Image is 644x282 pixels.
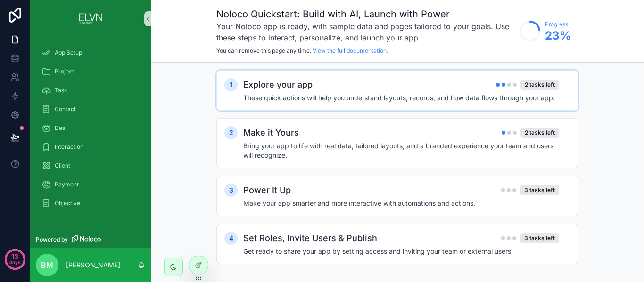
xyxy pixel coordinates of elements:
[36,63,145,80] a: Project
[216,21,515,43] h3: Your Noloco app is ready, with sample data and pages tailored to your goals. Use these steps to i...
[55,49,82,56] span: App Setup
[36,236,68,243] span: Powered by
[66,260,120,270] p: [PERSON_NAME]
[55,68,74,75] span: Project
[55,181,79,188] span: Payment
[30,38,151,224] div: scrollable content
[36,101,145,118] a: Contact
[36,44,145,61] a: App Setup
[216,8,515,21] h1: Noloco Quickstart: Build with AI, Launch with Power
[36,120,145,137] a: Deal
[216,47,311,54] span: You can remove this page any time.
[55,162,70,169] span: Client
[545,21,571,28] span: Progress
[545,28,571,43] span: 23 %
[11,252,18,261] p: 13
[313,47,388,54] a: View the full documentation.
[78,11,104,26] img: App logo
[36,157,145,174] a: Client
[55,87,67,94] span: Task
[30,231,151,248] a: Powered by
[9,256,21,269] p: days
[41,259,53,271] span: BM
[36,176,145,193] a: Payment
[36,195,145,212] a: Objective
[36,138,145,155] a: Interaction
[55,105,76,113] span: Contact
[55,124,67,132] span: Deal
[55,143,83,151] span: Interaction
[55,200,80,207] span: Objective
[36,82,145,99] a: Task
